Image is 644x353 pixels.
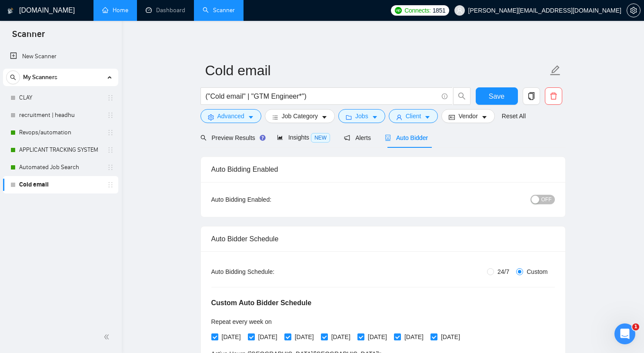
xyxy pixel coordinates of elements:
span: Client [406,111,421,121]
span: [DATE] [218,332,244,342]
span: caret-down [321,114,327,120]
span: [DATE] [401,332,427,342]
span: My Scanners [23,69,57,86]
span: caret-down [372,114,378,120]
button: delete [545,87,562,105]
span: holder [107,181,114,188]
span: notification [344,135,350,141]
span: holder [107,112,114,119]
span: Advanced [217,111,244,121]
a: setting [627,7,641,14]
button: search [453,87,470,105]
button: search [6,70,20,84]
div: Auto Bidder Schedule [211,226,555,251]
span: Connects: [404,6,430,15]
span: Save [489,91,504,102]
img: logo [7,4,13,18]
span: holder [107,147,114,153]
li: New Scanner [3,48,118,65]
span: OFF [541,195,552,204]
span: robot [385,135,391,141]
span: holder [107,164,114,171]
span: folder [346,114,352,120]
img: upwork-logo.png [395,7,402,14]
span: user [396,114,402,120]
span: search [7,74,20,80]
button: idcardVendorcaret-down [441,109,494,123]
span: caret-down [481,114,487,120]
span: 24/7 [494,267,513,276]
span: Custom [523,267,551,276]
span: edit [550,65,561,76]
button: Save [476,87,518,105]
span: holder [107,129,114,136]
span: copy [523,92,540,100]
button: settingAdvancedcaret-down [200,109,261,123]
span: Job Category [282,111,318,121]
span: caret-down [424,114,430,120]
span: double-left [103,333,112,341]
a: homeHome [102,7,128,14]
span: Repeat every week on [211,318,272,325]
span: info-circle [442,93,447,99]
span: Auto Bidder [385,134,428,141]
span: setting [208,114,214,120]
a: Revops/automation [19,124,102,141]
a: recruitment | headhu [19,107,102,124]
span: search [454,92,470,100]
div: Tooltip anchor [259,134,267,142]
span: Vendor [458,111,477,121]
span: [DATE] [255,332,281,342]
iframe: Intercom live chat [614,323,635,344]
button: barsJob Categorycaret-down [265,109,335,123]
li: My Scanners [3,69,118,193]
a: searchScanner [203,7,235,14]
span: [DATE] [328,332,354,342]
span: Insights [277,134,330,141]
span: Alerts [344,134,371,141]
span: delete [545,92,562,100]
span: Scanner [5,28,52,46]
a: APPLICANT TRACKING SYSTEM [19,141,102,159]
a: New Scanner [10,48,111,65]
span: user [457,7,463,13]
span: NEW [311,133,330,143]
div: Auto Bidding Enabled [211,157,555,182]
span: 1851 [433,6,446,15]
span: [DATE] [291,332,317,342]
input: Scanner name... [205,60,548,81]
button: userClientcaret-down [389,109,438,123]
div: Auto Bidding Enabled: [211,195,326,204]
span: area-chart [277,134,283,140]
div: Auto Bidding Schedule: [211,267,326,276]
button: copy [523,87,540,105]
span: bars [272,114,278,120]
a: CLAY [19,89,102,107]
span: [DATE] [437,332,464,342]
span: search [200,135,207,141]
a: dashboardDashboard [146,7,185,14]
span: Jobs [355,111,368,121]
a: Cold email [19,176,102,193]
a: Reset All [502,111,526,121]
span: [DATE] [364,332,390,342]
h5: Custom Auto Bidder Schedule [211,298,312,308]
span: holder [107,94,114,101]
span: Preview Results [200,134,263,141]
button: setting [627,3,641,17]
span: idcard [449,114,455,120]
span: 1 [632,323,639,330]
span: caret-down [248,114,254,120]
a: Automated Job Search [19,159,102,176]
input: Search Freelance Jobs... [206,91,438,102]
button: folderJobscaret-down [338,109,385,123]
